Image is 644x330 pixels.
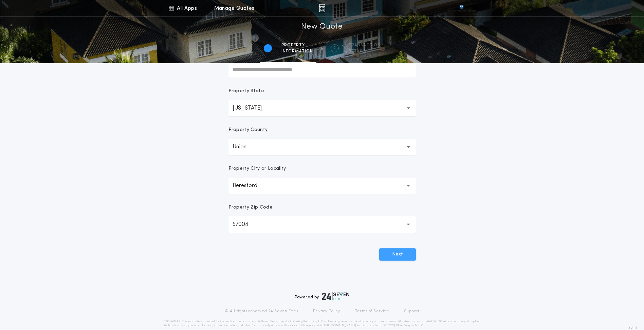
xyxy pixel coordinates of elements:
button: [US_STATE] [228,100,416,116]
p: Property Zip Code [228,204,273,211]
p: 57004 [233,220,259,229]
p: Union [233,143,257,151]
span: Property [281,43,313,48]
img: img [319,4,325,12]
span: Transaction [348,43,381,48]
h2: 1 [267,46,269,51]
button: Next [379,248,416,261]
img: logo [322,292,350,300]
button: Beresford [228,178,416,194]
a: [URL][DOMAIN_NAME] [323,324,356,327]
p: Property County [228,127,268,133]
button: 57004 [228,216,416,233]
a: Support [404,309,419,314]
a: Privacy Policy [313,309,340,314]
p: © All rights reserved. 24|Seven Fees [225,309,298,314]
a: Terms of Service [355,309,389,314]
span: information [281,49,313,54]
button: Union [228,139,416,155]
p: Beresford [233,182,268,190]
p: DISCLAIMER: This estimate is provided for informational purposes only. 24|Seven Fees, a product o... [163,319,481,328]
h2: 2 [333,46,336,51]
p: [US_STATE] [233,104,273,112]
p: Property State [228,88,264,95]
p: Property City or Locality [228,165,286,172]
h1: New Quote [301,21,343,32]
div: Powered by [295,292,350,300]
img: vs-icon [447,5,476,12]
span: details [348,49,381,54]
